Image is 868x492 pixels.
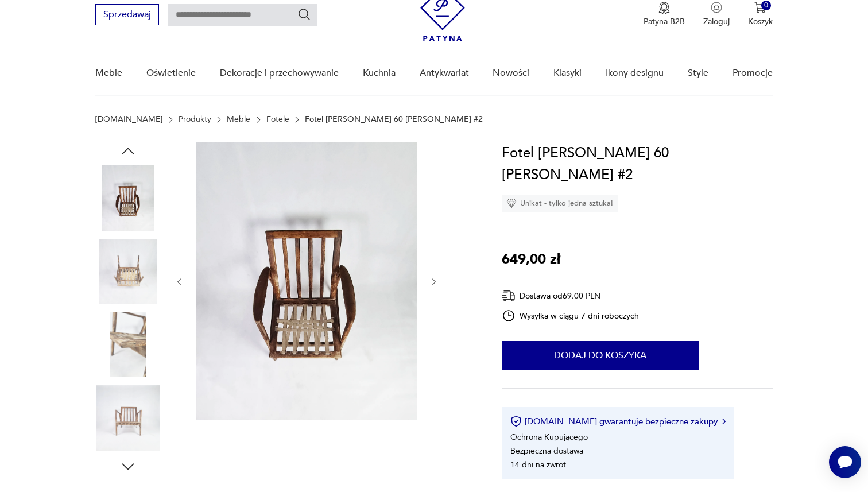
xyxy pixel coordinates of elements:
[502,289,640,303] div: Dostawa od 69,00 PLN
[502,341,699,370] button: Dodaj do koszyka
[502,195,618,212] div: Unikat - tylko jedna sztuka!
[510,416,726,427] button: [DOMAIN_NAME] gwarantuje bezpieczne zakupy
[196,142,417,420] img: Zdjęcie produktu Fotel Stefan lata 60 Zenon Bączyk #2
[658,2,670,14] img: Ikona medalu
[179,115,211,124] a: Produkty
[95,165,161,231] img: Zdjęcie produktu Fotel Stefan lata 60 Zenon Bączyk #2
[606,51,664,95] a: Ikony designu
[733,51,773,95] a: Promocje
[95,51,122,95] a: Meble
[703,2,730,27] button: Zaloguj
[510,416,522,427] img: Ikona certyfikatu
[95,4,159,25] button: Sprzedawaj
[363,51,396,95] a: Kuchnia
[553,51,582,95] a: Klasyki
[502,142,773,186] h1: Fotel [PERSON_NAME] 60 [PERSON_NAME] #2
[748,16,773,27] p: Koszyk
[95,11,159,20] a: Sprzedawaj
[510,459,566,470] li: 14 dni na zwrot
[510,432,588,443] li: Ochrona Kupującego
[95,385,161,451] img: Zdjęcie produktu Fotel Stefan lata 60 Zenon Bączyk #2
[95,239,161,304] img: Zdjęcie produktu Fotel Stefan lata 60 Zenon Bączyk #2
[305,115,483,124] p: Fotel [PERSON_NAME] 60 [PERSON_NAME] #2
[688,51,708,95] a: Style
[95,312,161,377] img: Zdjęcie produktu Fotel Stefan lata 60 Zenon Bączyk #2
[703,16,730,27] p: Zaloguj
[420,51,469,95] a: Antykwariat
[748,2,773,27] button: 0Koszyk
[711,2,722,13] img: Ikonka użytkownika
[220,51,339,95] a: Dekoracje i przechowywanie
[493,51,529,95] a: Nowości
[644,2,685,27] a: Ikona medaluPatyna B2B
[829,446,861,478] iframe: Smartsupp widget button
[761,1,771,10] div: 0
[502,309,640,323] div: Wysyłka w ciągu 7 dni roboczych
[146,51,196,95] a: Oświetlenie
[644,2,685,27] button: Patyna B2B
[297,7,311,21] button: Szukaj
[722,419,726,424] img: Ikona strzałki w prawo
[510,445,583,456] li: Bezpieczna dostawa
[502,289,516,303] img: Ikona dostawy
[506,198,517,208] img: Ikona diamentu
[754,2,766,13] img: Ikona koszyka
[227,115,250,124] a: Meble
[266,115,289,124] a: Fotele
[502,249,560,270] p: 649,00 zł
[644,16,685,27] p: Patyna B2B
[95,115,162,124] a: [DOMAIN_NAME]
